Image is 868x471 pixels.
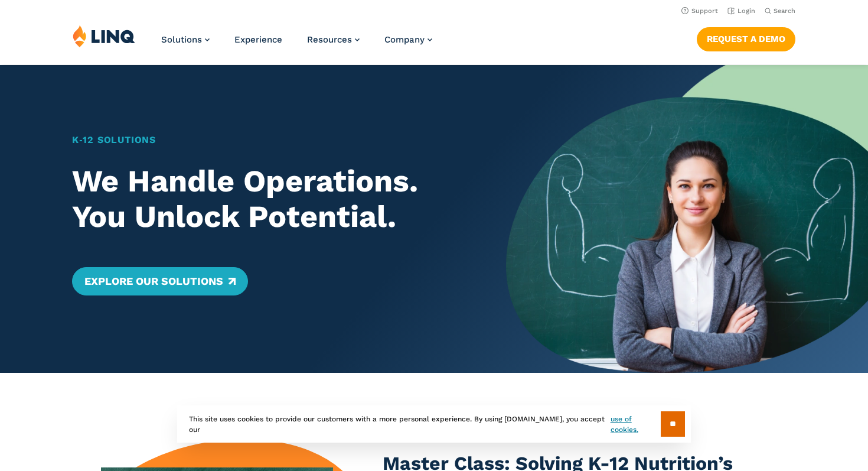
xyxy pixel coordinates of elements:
span: Resources [307,34,352,45]
img: LINQ | K‑12 Software [73,25,135,47]
span: Solutions [161,34,202,45]
a: Login [727,7,755,15]
a: Experience [234,34,282,45]
span: Company [384,34,425,45]
img: Home Banner [506,65,868,373]
nav: Button Navigation [697,25,795,51]
a: Explore Our Solutions [72,267,247,295]
a: Resources [307,34,360,45]
span: Search [774,7,795,15]
div: This site uses cookies to provide our customers with a more personal experience. By using [DOMAIN... [177,405,691,443]
nav: Primary Navigation [161,25,432,64]
button: Open Search Bar [765,7,795,15]
a: Solutions [161,34,210,45]
a: Support [681,7,718,15]
h1: K‑12 Solutions [72,133,471,147]
h2: We Handle Operations. You Unlock Potential. [72,164,471,235]
a: use of cookies. [611,414,661,435]
a: Request a Demo [697,27,795,51]
a: Company [384,34,432,45]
